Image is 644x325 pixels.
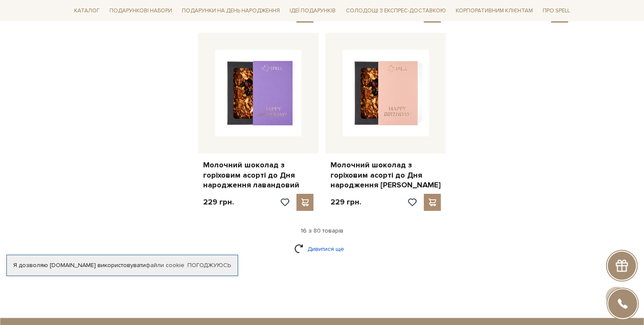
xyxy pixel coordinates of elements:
p: 229 грн. [203,197,234,207]
a: Погоджуюсь [187,262,231,269]
span: Про Spell [539,4,573,17]
div: 16 з 80 товарів [67,227,577,235]
span: Ідеї подарунків [286,4,339,17]
p: 229 грн. [331,197,361,207]
span: Подарунки на День народження [178,4,283,17]
a: Дивитися ще [294,242,350,256]
a: Корпоративним клієнтам [452,3,536,18]
a: Молочний шоколад з горіховим асорті до Дня народження лавандовий [203,160,313,190]
div: Я дозволяю [DOMAIN_NAME] використовувати [7,262,238,269]
a: Молочний шоколад з горіховим асорті до Дня народження [PERSON_NAME] [331,160,441,190]
a: Солодощі з експрес-доставкою [342,3,449,18]
span: Каталог [71,4,103,17]
a: файли cookie [146,262,184,269]
span: Подарункові набори [106,4,175,17]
